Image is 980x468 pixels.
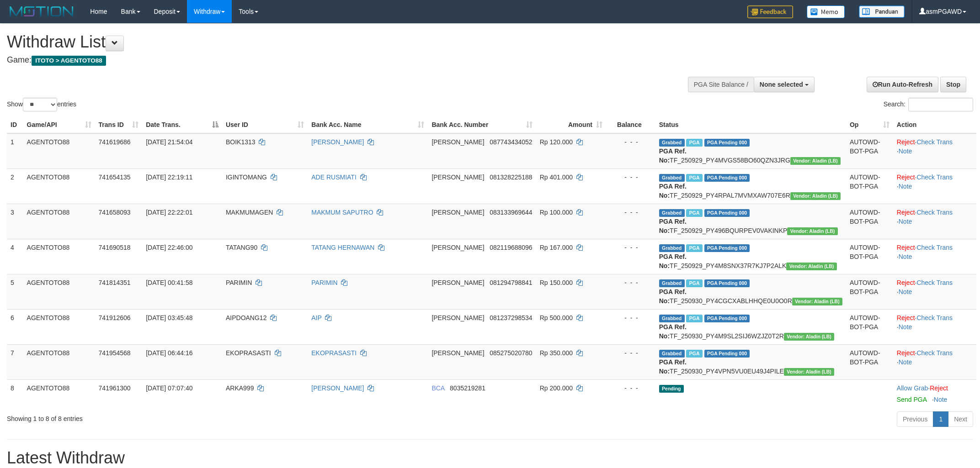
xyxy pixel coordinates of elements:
span: Marked by asmPGAWD [686,279,702,287]
span: 741954568 [99,349,131,357]
span: [DATE] 22:19:11 [146,174,192,181]
td: AUTOWD-BOT-PGA [846,344,893,379]
td: 4 [7,239,23,274]
img: Button%20Memo.svg [807,5,845,18]
a: Note [899,253,912,260]
td: · · [893,309,976,344]
span: BOIK1313 [226,138,256,146]
a: Previous [897,411,933,427]
label: Search: [884,98,973,111]
span: None selected [760,81,803,88]
a: Next [948,411,973,427]
div: - - - [610,278,652,287]
span: Copy 081237298534 to clipboard [490,314,532,321]
span: 741654135 [99,174,131,181]
span: Rp 200.000 [540,384,573,392]
td: AUTOWD-BOT-PGA [846,309,893,344]
span: Grabbed [659,139,685,147]
a: Check Trans [916,279,953,286]
div: - - - [610,384,652,393]
span: Grabbed [659,174,685,182]
td: TF_250929_PY4MVGS58BO60QZN3JRG [655,133,846,169]
a: EKOPRASASTI [311,349,357,357]
a: Reject [897,314,915,321]
span: Copy 085275020780 to clipboard [490,349,532,357]
a: 1 [933,411,948,427]
td: TF_250929_PY4M8SNX37R7KJ7P2ALK [655,239,846,274]
a: Note [899,358,912,366]
span: EKOPRASASTI [226,349,271,357]
span: Copy 8035219281 to clipboard [450,384,485,392]
th: Status [655,116,846,133]
div: - - - [610,173,652,182]
b: PGA Ref. No: [659,183,687,199]
b: PGA Ref. No: [659,323,687,340]
b: PGA Ref. No: [659,218,687,234]
span: AIPDOANG12 [226,314,266,321]
button: None selected [754,77,815,92]
td: 7 [7,344,23,379]
span: 741619686 [99,138,131,146]
a: Reject [897,138,915,146]
a: Check Trans [916,349,953,357]
a: Check Trans [916,174,953,181]
span: Rp 167.000 [540,244,573,251]
a: ADE RUSMIATI [311,174,357,181]
span: [PERSON_NAME] [431,349,484,357]
th: Bank Acc. Name: activate to sort column ascending [308,116,428,133]
span: ITOTO > AGENTOTO88 [32,56,106,66]
span: [DATE] 22:22:01 [146,209,192,216]
td: · · [893,168,976,204]
span: MAKMUMAGEN [226,209,273,216]
span: Copy 081328225188 to clipboard [490,174,532,181]
span: Grabbed [659,315,685,322]
td: AGENTOTO88 [23,379,95,408]
div: - - - [610,313,652,322]
span: Grabbed [659,244,685,252]
div: - - - [610,243,652,252]
a: Reject [897,209,915,216]
span: Grabbed [659,279,685,287]
span: Vendor URL: https://dashboard.q2checkout.com/secure [792,298,842,305]
span: [DATE] 21:54:04 [146,138,192,146]
a: Note [899,183,912,190]
span: Copy 082119688096 to clipboard [490,244,532,251]
a: Reject [897,279,915,286]
input: Search: [908,98,973,111]
span: PGA Pending [704,209,750,217]
b: PGA Ref. No: [659,147,687,164]
span: Copy 081294798841 to clipboard [490,279,532,286]
span: 741690518 [99,244,131,251]
span: Marked by asmPGAWD [686,350,702,358]
th: Game/API: activate to sort column ascending [23,116,95,133]
span: Rp 150.000 [540,279,573,286]
a: Check Trans [916,138,953,146]
span: Grabbed [659,350,685,358]
span: 741961300 [99,384,131,392]
a: Reject [897,244,915,251]
td: AUTOWD-BOT-PGA [846,133,893,169]
span: Vendor URL: https://dashboard.q2checkout.com/secure [787,227,837,235]
span: Rp 350.000 [540,349,573,357]
span: PGA Pending [704,315,750,322]
a: Send PGA [897,396,927,403]
th: Action [893,116,976,133]
span: [DATE] 00:41:58 [146,279,192,286]
span: Marked by asmPGAWD [686,209,702,217]
span: [DATE] 07:07:40 [146,384,192,392]
label: Show entries [7,98,76,111]
td: AGENTOTO88 [23,344,95,379]
a: Note [899,218,912,225]
span: [PERSON_NAME] [431,209,484,216]
span: [DATE] 22:46:00 [146,244,192,251]
span: [DATE] 06:44:16 [146,349,192,357]
span: [DATE] 03:45:48 [146,314,192,321]
a: Note [899,323,912,331]
span: [PERSON_NAME] [431,138,484,146]
a: MAKMUM SAPUTRO [311,209,373,216]
a: Check Trans [916,209,953,216]
a: AIP [311,314,321,321]
td: TF_250930_PY4VPN5VU0EU49J4PILE [655,344,846,379]
span: Vendor URL: https://dashboard.q2checkout.com/secure [790,192,841,200]
div: PGA Site Balance / [688,77,754,92]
